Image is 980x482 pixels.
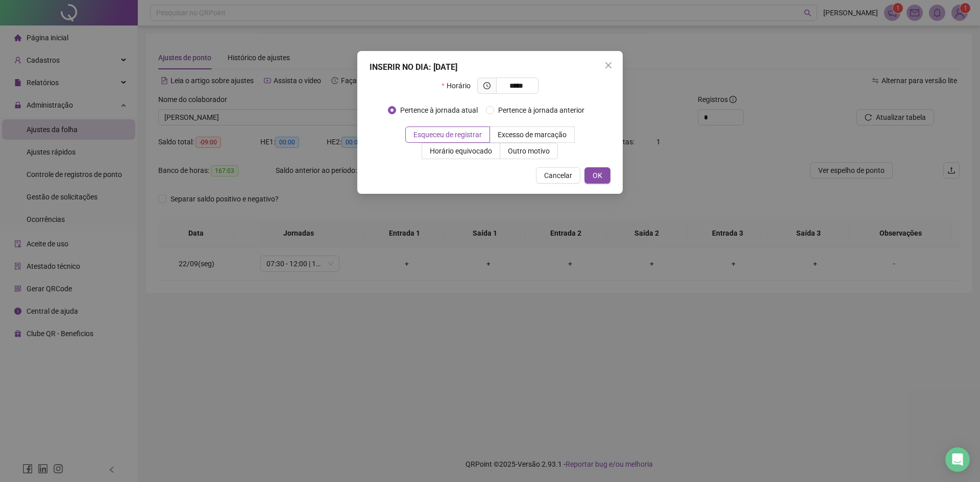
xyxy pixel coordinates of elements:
span: Outro motivo [508,147,550,155]
button: Cancelar [536,167,580,184]
div: Open Intercom Messenger [945,447,970,472]
label: Horário [442,78,477,94]
button: Close [600,57,617,73]
span: Cancelar [544,170,572,181]
span: OK [593,170,602,181]
button: OK [584,167,610,184]
span: close [604,61,612,69]
span: Esqueceu de registrar [413,131,482,139]
span: Pertence à jornada anterior [494,105,589,116]
span: Excesso de marcação [498,131,567,139]
span: Pertence à jornada atual [396,105,482,116]
span: clock-circle [483,82,491,89]
div: INSERIR NO DIA : [DATE] [370,61,610,73]
span: Horário equivocado [430,147,492,155]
